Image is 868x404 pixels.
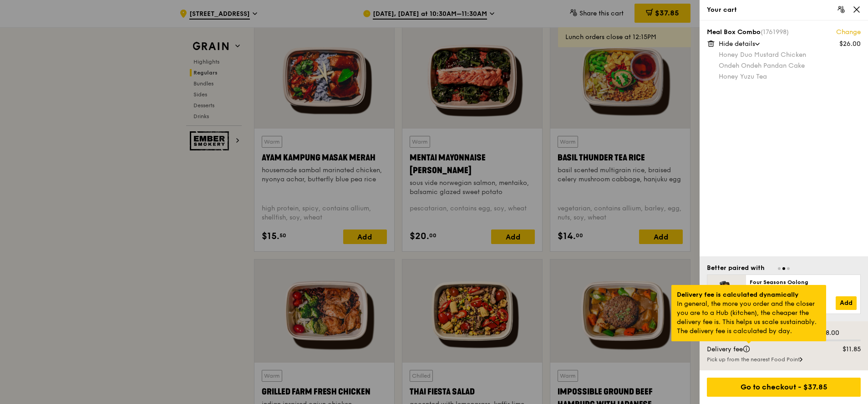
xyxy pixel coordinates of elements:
[787,267,790,270] span: Go to slide 3
[719,40,755,48] span: Hide details
[719,61,861,70] div: Ondeh Ondeh Pandan Cake
[825,345,867,354] div: $11.85
[836,28,861,37] a: Change
[836,296,857,310] a: Add
[719,72,861,81] div: Honey Yuzu Tea
[782,267,785,270] span: Go to slide 2
[707,28,861,37] div: Meal Box Combo
[707,378,861,397] div: Go to checkout - $37.85
[707,5,861,15] div: Your cart
[719,50,861,60] div: Honey Duo Mustard Chicken
[671,285,826,341] div: In general, the more you order and the closer you are to a Hub (kitchen), the cheaper the deliver...
[677,291,798,299] strong: Delivery fee is calculated dynamically
[839,40,861,49] div: $26.00
[778,267,781,270] span: Go to slide 1
[707,264,765,273] div: Better paired with
[750,279,857,286] div: Four Seasons Oolong
[707,356,861,363] div: Pick up from the nearest Food Point
[761,28,789,36] span: (1761998)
